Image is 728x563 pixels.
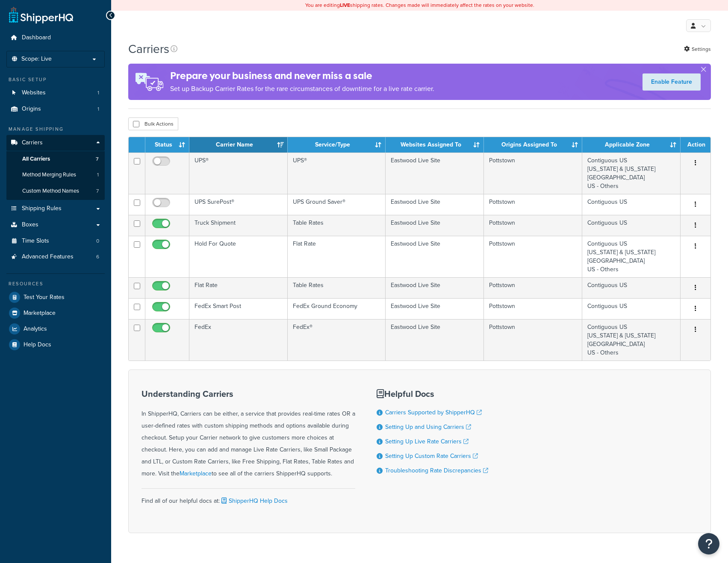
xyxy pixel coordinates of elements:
a: Websites 1 [6,85,105,101]
span: 1 [97,106,99,113]
span: Method Merging Rules [22,171,76,179]
div: Find all of our helpful docs at: [141,488,355,507]
span: 6 [96,253,99,261]
li: Carriers [6,135,105,200]
span: Origins [22,106,41,113]
h1: Carriers [128,41,169,57]
th: Websites Assigned To: activate to sort column ascending [386,137,484,152]
li: Method Merging Rules [6,167,105,183]
a: Custom Method Names 7 [6,183,105,199]
a: Help Docs [6,337,105,352]
th: Origins Assigned To: activate to sort column ascending [484,137,582,152]
td: Pottstown [484,277,582,298]
a: Test Your Rates [6,290,105,305]
td: Pottstown [484,152,582,194]
th: Status: activate to sort column ascending [145,137,189,152]
td: Pottstown [484,319,582,361]
td: Table Rates [288,215,386,236]
td: Eastwood Live Site [386,319,484,361]
td: Contiguous US [582,298,681,319]
td: FedEx® [288,319,386,361]
span: Shipping Rules [22,205,62,212]
span: Test Your Rates [24,294,65,301]
td: FedEx Ground Economy [288,298,386,319]
button: Bulk Actions [128,117,178,130]
span: 7 [96,155,99,163]
td: Eastwood Live Site [386,194,484,215]
td: UPS SurePost® [189,194,288,215]
p: Set up Backup Carrier Rates for the rare circumstances of downtime for a live rate carrier. [170,83,434,95]
a: Carriers Supported by ShipperHQ [385,408,482,417]
td: Eastwood Live Site [386,277,484,298]
li: Custom Method Names [6,183,105,199]
th: Action [681,137,710,152]
span: Analytics [24,325,47,333]
a: ShipperHQ Home [9,6,73,23]
td: Contiguous US [US_STATE] & [US_STATE] [GEOGRAPHIC_DATA] US - Others [582,236,681,277]
a: Analytics [6,321,105,337]
span: Boxes [22,221,38,229]
th: Service/Type: activate to sort column ascending [288,137,386,152]
li: Time Slots [6,233,105,249]
td: Pottstown [484,215,582,236]
img: ad-rules-rateshop-fe6ec290ccb7230408bd80ed9643f0289d75e0ffd9eb532fc0e269fcd187b520.png [128,64,170,100]
div: Resources [6,280,105,287]
td: Flat Rate [189,277,288,298]
span: All Carriers [22,155,50,163]
div: Manage Shipping [6,126,105,133]
span: Carriers [22,139,43,147]
td: Eastwood Live Site [386,298,484,319]
a: Enable Feature [643,73,701,91]
a: Setting Up Custom Rate Carriers [385,452,478,460]
a: All Carriers 7 [6,151,105,167]
td: Contiguous US [US_STATE] & [US_STATE] [GEOGRAPHIC_DATA] US - Others [582,152,681,194]
span: Time Slots [22,238,49,245]
a: Boxes [6,217,105,233]
a: Settings [684,43,711,55]
h4: Prepare your business and never miss a sale [170,69,434,83]
a: Method Merging Rules 1 [6,167,105,183]
td: Contiguous US [582,194,681,215]
td: UPS® [189,152,288,194]
td: Pottstown [484,298,582,319]
a: Setting Up and Using Carriers [385,422,471,431]
td: FedEx Smart Post [189,298,288,319]
button: Open Resource Center [698,533,719,554]
th: Carrier Name: activate to sort column ascending [189,137,288,152]
div: Basic Setup [6,76,105,83]
td: Flat Rate [288,236,386,277]
td: Table Rates [288,277,386,298]
td: Eastwood Live Site [386,152,484,194]
span: Marketplace [24,310,56,317]
span: Help Docs [24,341,51,349]
li: Websites [6,85,105,101]
td: Truck Shipment [189,215,288,236]
h3: Helpful Docs [377,389,488,399]
td: Eastwood Live Site [386,236,484,277]
td: UPS® [288,152,386,194]
td: Contiguous US [582,215,681,236]
td: Eastwood Live Site [386,215,484,236]
a: Marketplace [6,305,105,321]
a: Shipping Rules [6,201,105,217]
span: Advanced Features [22,253,74,261]
span: 0 [96,238,99,245]
a: Setting Up Live Rate Carriers [385,437,469,446]
a: Origins 1 [6,101,105,117]
span: 7 [96,188,99,195]
li: All Carriers [6,151,105,167]
td: Pottstown [484,236,582,277]
td: Hold For Quote [189,236,288,277]
a: Advanced Features 6 [6,249,105,265]
li: Origins [6,101,105,117]
li: Advanced Features [6,249,105,265]
a: Troubleshooting Rate Discrepancies [385,466,488,475]
td: FedEx [189,319,288,361]
a: Dashboard [6,30,105,46]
